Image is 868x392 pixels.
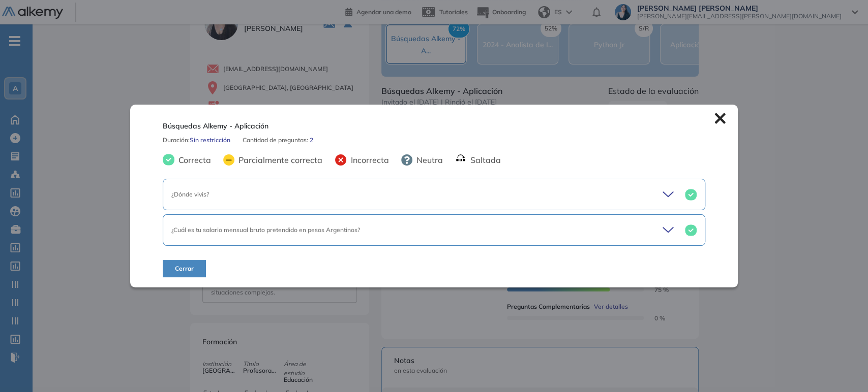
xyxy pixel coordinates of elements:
[174,154,211,166] span: Correcta
[310,136,313,145] span: 2
[171,190,209,198] span: ¿Dónde vivis?
[234,154,322,166] span: Parcialmente correcta
[466,154,501,166] span: Saltada
[175,264,194,273] span: Cerrar
[163,121,268,132] span: Búsquedas Alkemy - Aplicación
[412,154,443,166] span: Neutra
[163,136,190,145] span: Duración :
[171,226,360,234] span: ¿Cuál es tu salario mensual bruto pretendido en pesos Argentinos?
[243,136,310,145] span: Cantidad de preguntas:
[347,154,389,166] span: Incorrecta
[190,136,230,145] span: Sin restricción
[163,260,206,277] button: Cerrar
